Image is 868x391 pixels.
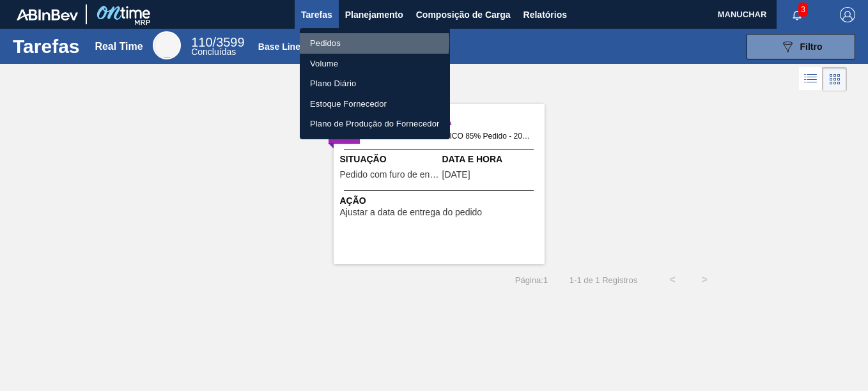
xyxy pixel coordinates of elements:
[300,54,450,74] a: Volume
[300,114,450,134] a: Plano de Produção do Fornecedor
[300,94,450,114] a: Estoque Fornecedor
[300,33,450,54] a: Pedidos
[300,73,450,94] a: Plano Diário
